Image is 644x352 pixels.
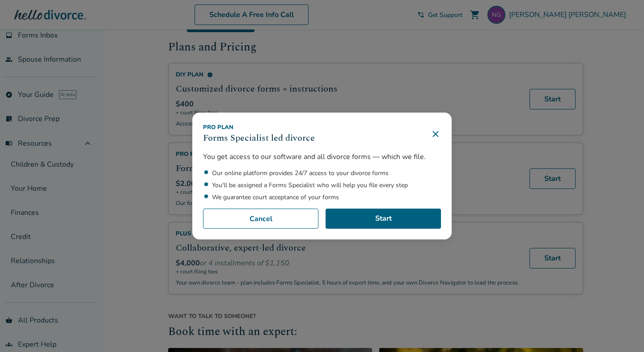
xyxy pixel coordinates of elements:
[212,169,441,177] li: Our online platform provides 24/7 access to your divorce forms
[326,209,441,229] a: Start
[203,123,315,131] div: Pro Plan
[203,131,315,145] h3: Forms Specialist led divorce
[203,209,318,229] button: Cancel
[212,181,441,189] li: You'll be assigned a Forms Specialist who will help you file every step
[203,152,441,162] p: You get access to our software and all divorce forms — which we file.
[599,309,644,352] iframe: Chat Widget
[212,193,441,201] li: We guarantee court acceptance of your forms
